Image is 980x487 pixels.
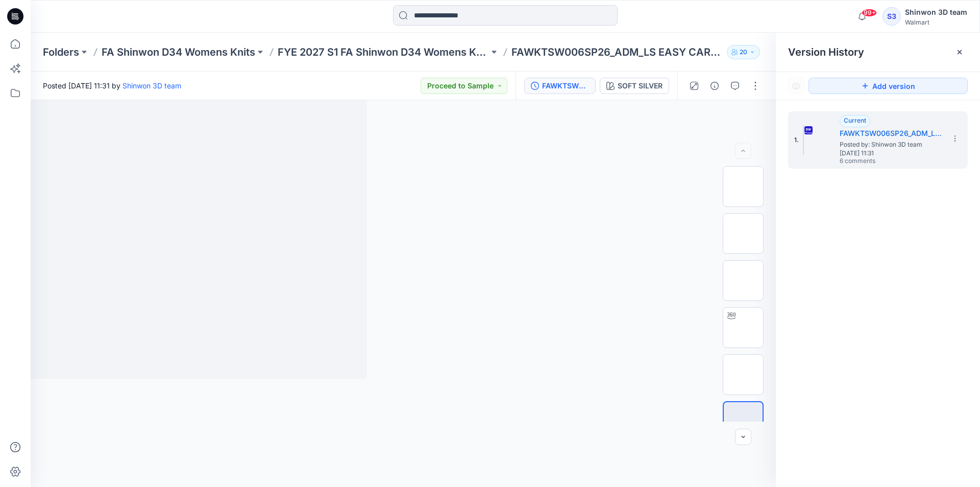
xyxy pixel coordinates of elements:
[740,47,747,58] p: 20
[840,127,942,140] h5: FAWKTSW006SP26_ADM_LS EASY CARDIGAN TOP
[600,78,669,94] button: SOFT SILVER
[618,80,663,91] div: SOFT SILVER
[788,78,804,94] button: Show Hidden Versions
[808,78,968,94] button: Add version
[955,48,964,56] button: Close
[905,6,967,18] div: Shinwon 3D team
[43,45,79,59] a: Folders
[788,46,864,58] span: Version History
[511,45,723,59] p: FAWKTSW006SP26_ADM_LS EASY CARDIGAN TOP
[727,45,760,59] button: 20
[803,125,804,155] img: FAWKTSW006SP26_ADM_LS EASY CARDIGAN TOP
[883,7,901,26] div: S3
[794,135,799,145] span: 1.
[278,45,489,59] a: FYE 2027 S1 FA Shinwon D34 Womens Knits
[542,80,589,91] div: FAWKTSW006SP26_ADM_LS EASY CARDIGAN TOP
[840,140,942,150] span: Posted by: Shinwon 3D team
[844,117,866,124] span: Current
[905,18,967,26] div: Walmart
[102,45,255,59] a: FA Shinwon D34 Womens Knits
[524,78,596,94] button: FAWKTSW006SP26_ADM_LS EASY CARDIGAN TOP
[43,80,181,91] span: Posted [DATE] 11:31 by
[840,150,942,157] span: [DATE] 11:31
[840,157,911,166] span: 6 comments
[706,78,723,94] button: Details
[862,9,877,17] span: 99+
[122,81,181,90] a: Shinwon 3D team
